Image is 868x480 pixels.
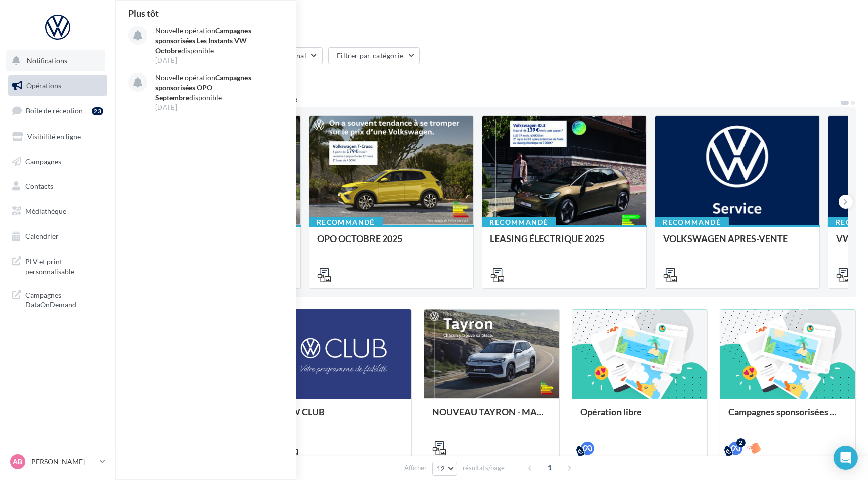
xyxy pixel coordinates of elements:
[25,157,61,165] span: Campagnes
[834,446,858,470] div: Open Intercom Messenger
[6,201,109,222] a: Médiathèque
[29,457,96,467] p: [PERSON_NAME]
[25,255,103,276] span: PLV et print personnalisable
[6,226,109,247] a: Calendrier
[6,50,105,71] button: Notifications
[736,438,746,447] div: 2
[13,457,23,467] span: AB
[437,465,445,473] span: 12
[25,207,66,215] span: Médiathèque
[27,56,67,65] span: Notifications
[328,47,420,64] button: Filtrer par catégorie
[25,288,103,310] span: Campagnes DataOnDemand
[25,232,59,241] span: Calendrier
[8,452,107,471] a: AB [PERSON_NAME]
[6,126,109,147] a: Visibilité en ligne
[27,132,81,141] span: Visibilité en ligne
[25,182,53,190] span: Contacts
[404,463,427,473] span: Afficher
[284,407,403,427] div: VW CLUB
[317,233,465,254] div: OPO OCTOBRE 2025
[128,16,856,31] div: Opérations marketing
[655,217,729,228] div: Recommandé
[309,217,383,228] div: Recommandé
[6,151,109,172] a: Campagnes
[6,176,109,197] a: Contacts
[6,284,109,314] a: Campagnes DataOnDemand
[92,107,103,115] div: 23
[6,75,109,96] a: Opérations
[128,95,840,103] div: 6 opérations recommandées par votre enseigne
[490,233,639,254] div: LEASING ÉLECTRIQUE 2025
[432,407,551,427] div: NOUVEAU TAYRON - MARS 2025
[6,251,109,280] a: PLV et print personnalisable
[6,100,109,122] a: Boîte de réception23
[663,233,811,254] div: VOLKSWAGEN APRES-VENTE
[542,460,558,476] span: 1
[26,106,83,115] span: Boîte de réception
[482,217,556,228] div: Recommandé
[580,407,699,427] div: Opération libre
[26,81,61,90] span: Opérations
[432,462,458,476] button: 12
[463,463,505,473] span: résultats/page
[728,407,847,427] div: Campagnes sponsorisées OPO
